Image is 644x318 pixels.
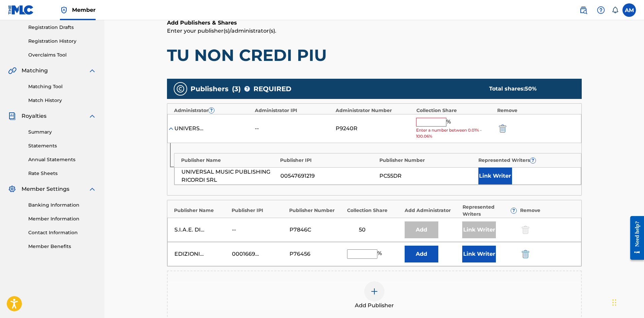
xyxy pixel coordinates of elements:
[28,229,96,236] a: Contact Information
[405,207,459,214] div: Add Administrator
[28,51,96,59] a: Overclaims Tool
[625,211,644,265] iframe: Resource Center
[28,202,96,209] a: Banking Information
[167,27,582,35] p: Enter your publisher(s)/administrator(s).
[8,112,16,120] img: Royalties
[22,67,48,75] span: Matching
[416,127,494,139] span: Enter a number between 0.01% - 100.06%
[232,84,241,94] span: ( 3 )
[522,250,529,258] img: 12a2ab48e56ec057fbd8.svg
[22,185,69,193] span: Member Settings
[597,6,605,14] img: help
[370,287,378,295] img: add
[405,246,438,262] button: Add
[622,3,636,17] div: User Menu
[594,3,608,17] div: Help
[60,6,68,14] img: Top Rightsholder
[8,185,16,193] img: Member Settings
[462,246,496,262] button: Link Writer
[612,292,616,313] div: Drag
[174,107,251,114] div: Administrator
[191,84,229,94] span: Publishers
[280,172,376,180] div: 00547691219
[28,38,96,45] a: Registration History
[28,97,96,104] a: Match History
[88,185,96,193] img: expand
[167,45,582,65] h1: TU NON CREDI PIU
[446,118,452,127] span: %
[28,129,96,136] a: Summary
[181,157,277,164] div: Publisher Name
[610,286,644,318] iframe: Chat Widget
[255,107,332,114] div: Administrator IPI
[355,302,394,310] span: Add Publisher
[463,204,517,218] div: Represented Writers
[232,207,286,214] div: Publisher IPI
[28,243,96,250] a: Member Benefits
[347,207,401,214] div: Collection Share
[88,112,96,120] img: expand
[28,83,96,90] a: Matching Tool
[168,125,174,132] img: expand-cell-toggle
[22,112,46,120] span: Royalties
[489,85,568,93] div: Total shares:
[525,85,537,92] span: 50 %
[28,215,96,222] a: Member Information
[28,156,96,163] a: Annual Statements
[497,107,575,114] div: Remove
[209,108,214,113] span: ?
[280,157,376,164] div: Publisher IPI
[28,170,96,177] a: Rate Sheets
[530,158,536,163] span: ?
[379,157,475,164] div: Publisher Number
[8,5,34,15] img: MLC Logo
[520,207,574,214] div: Remove
[244,86,250,92] span: ?
[336,107,413,114] div: Administrator Number
[167,19,582,27] h6: Add Publishers & Shares
[289,207,343,214] div: Publisher Number
[478,168,512,184] button: Link Writer
[579,6,587,14] img: search
[253,84,292,94] span: REQUIRED
[181,168,277,184] div: UNIVERSAL MUSIC PUBLISHING RICORDI SRL
[478,157,574,164] div: Represented Writers
[28,142,96,149] a: Statements
[174,207,228,214] div: Publisher Name
[377,249,383,259] span: %
[577,3,590,17] a: Public Search
[416,107,494,114] div: Collection Share
[176,85,184,93] img: publishers
[499,125,506,133] img: 12a2ab48e56ec057fbd8.svg
[72,6,96,14] span: Member
[379,172,475,180] div: PC55DR
[88,67,96,75] img: expand
[28,24,96,31] a: Registration Drafts
[511,208,516,213] span: ?
[612,7,618,13] div: Notifications
[8,67,16,75] img: Matching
